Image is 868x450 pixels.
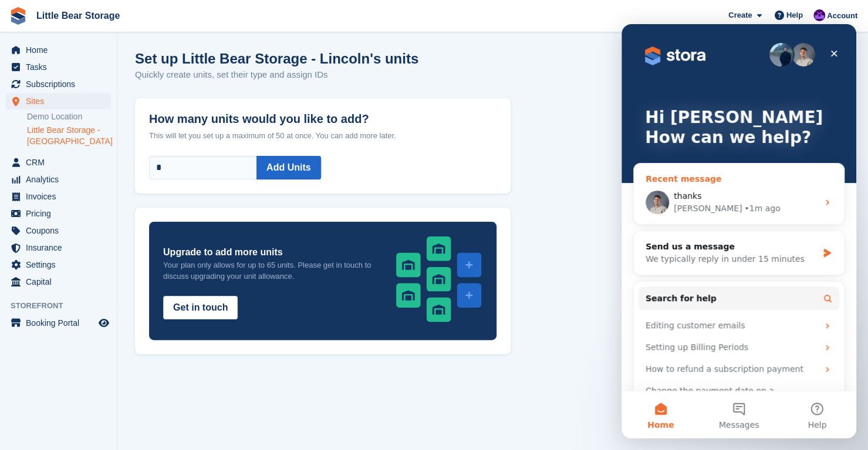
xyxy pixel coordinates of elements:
p: Your plan only allows for up to 65 units. Please get in touch to discuss upgrading your unit allo... [163,259,377,282]
label: How many units would you like to add? [149,98,497,126]
a: Demo Location [27,111,111,122]
a: Preview store [97,316,111,330]
a: Little Bear Storage [32,6,124,25]
img: Henry Hastings [813,9,825,21]
a: menu [6,76,111,92]
a: menu [6,42,111,58]
p: Quickly create units, set their type and assign IDs [135,68,418,82]
a: menu [6,205,111,222]
a: menu [6,154,111,171]
button: Get in touch [163,296,238,319]
a: menu [6,171,111,188]
span: Capital [26,274,96,290]
a: menu [6,274,111,290]
a: menu [6,93,111,109]
span: Tasks [26,59,96,75]
a: Little Bear Storage - [GEOGRAPHIC_DATA] [27,125,111,147]
span: Analytics [26,171,96,188]
span: Coupons [26,222,96,239]
a: menu [6,59,111,75]
iframe: Intercom live chat [622,24,856,438]
img: stora-icon-8386f47178a22dfd0bd8f6a31ec36ba5ce8667c1dd55bd0f319d3a0aa187defe.svg [9,7,27,25]
span: Invoices [26,188,96,205]
p: This will let you set up a maximum of 50 at once. You can add more later. [149,130,497,142]
span: Subscriptions [26,76,96,92]
a: menu [6,256,111,273]
a: menu [6,188,111,205]
span: Account [827,10,857,22]
a: menu [6,239,111,256]
a: menu [6,315,111,331]
span: Help [786,9,803,21]
h3: Upgrade to add more units [163,245,377,259]
span: Booking Portal [26,315,96,331]
span: Sites [26,93,96,109]
span: Home [26,42,96,58]
a: menu [6,222,111,239]
span: Create [728,9,752,21]
button: Add Units [256,156,321,179]
span: Settings [26,256,96,273]
span: Pricing [26,205,96,222]
h1: Set up Little Bear Storage - Lincoln's units [135,51,418,66]
span: Storefront [11,300,117,312]
img: add-units-c53ecec22ca6e9be14087aea56293e82b1034c08c4c815bb7cfddfd04e066874.svg [395,236,482,323]
span: Insurance [26,239,96,256]
span: CRM [26,154,96,171]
